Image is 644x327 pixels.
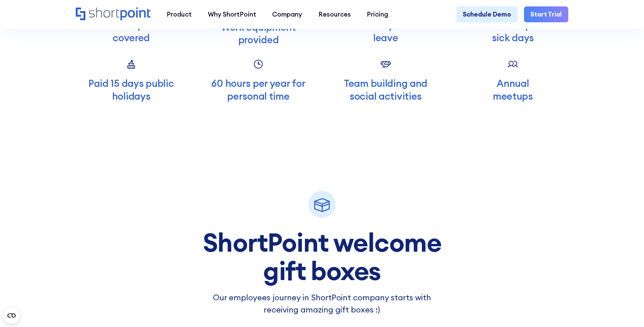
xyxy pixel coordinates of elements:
[203,77,314,102] p: 60 hours per year for personal time
[330,77,441,102] p: Team building and social activities
[167,9,192,19] div: Product
[208,9,256,19] div: Why ShortPoint
[456,6,518,23] a: Schedule Demo
[367,9,388,19] div: Pricing
[159,6,200,23] a: Product
[610,295,644,327] iframe: Chat Widget
[318,9,351,19] div: Resources
[76,77,187,102] p: Paid 15 days public holidays
[76,7,150,21] a: Home
[359,6,397,23] a: Pricing
[76,19,187,44] p: Fitness expenses covered
[264,6,310,23] a: Company
[524,6,568,23] a: Start Trial
[200,6,264,23] a: Why ShortPoint
[457,77,569,102] p: Annual meetups
[3,307,20,324] button: Open CMP widget
[203,21,314,46] p: Work equipment provided
[330,19,441,44] p: Paid 30 days annual leave
[181,292,463,316] p: Our employees journey in ShortPoint company starts with receiving amazing gift boxes :)
[457,19,569,44] p: Unlimited paid sick days
[310,6,359,23] a: Resources
[181,228,463,285] h3: ShortPoint welcome gift boxes
[272,9,302,19] div: Company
